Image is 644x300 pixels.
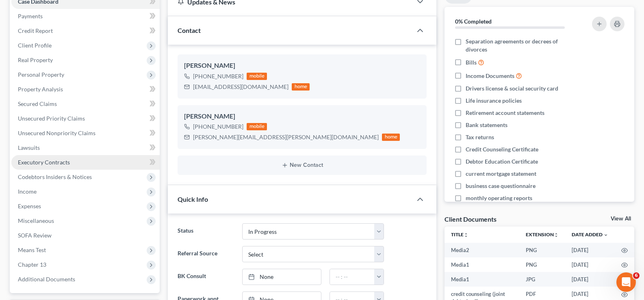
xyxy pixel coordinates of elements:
[451,231,468,237] a: Titleunfold_more
[18,173,92,180] span: Codebtors Insiders & Notices
[466,145,538,153] span: Credit Counseling Certificate
[616,272,636,292] iframe: Intercom live chat
[466,182,536,190] span: business case questionnaire
[173,246,238,262] label: Referral Source
[193,123,243,131] div: [PHONE_NUMBER]
[519,243,565,257] td: PNG
[18,86,63,93] span: Property Analysis
[455,18,492,25] strong: 0% Completed
[611,216,631,222] a: View All
[466,97,522,105] span: Life insurance policies
[466,72,514,80] span: Income Documents
[178,195,208,203] span: Quick Info
[11,140,160,155] a: Lawsuits
[554,233,559,237] i: unfold_more
[466,58,477,67] span: Bills
[565,257,615,272] td: [DATE]
[18,217,54,224] span: Miscellaneous
[11,82,160,97] a: Property Analysis
[18,261,46,268] span: Chapter 13
[18,246,46,253] span: Means Test
[445,215,497,223] div: Client Documents
[18,159,70,166] span: Executory Contracts
[18,232,52,239] span: SOFA Review
[18,13,43,19] span: Payments
[466,158,538,166] span: Debtor Education Certificate
[11,9,160,24] a: Payments
[11,155,160,170] a: Executory Contracts
[519,272,565,287] td: JPG
[18,71,64,78] span: Personal Property
[18,203,41,209] span: Expenses
[18,144,40,151] span: Lawsuits
[173,269,238,285] label: BK Consult
[193,133,379,141] div: [PERSON_NAME][EMAIL_ADDRESS][PERSON_NAME][DOMAIN_NAME]
[565,243,615,257] td: [DATE]
[18,56,53,63] span: Real Property
[178,26,201,34] span: Contact
[466,37,580,54] span: Separation agreements or decrees of divorces
[292,83,310,91] div: home
[247,73,267,80] div: mobile
[603,233,608,237] i: expand_more
[445,272,519,287] td: Media1
[466,84,558,93] span: Drivers license & social security card
[464,233,468,237] i: unfold_more
[330,269,375,285] input: -- : --
[466,194,532,202] span: monthly operating reports
[184,112,420,121] div: [PERSON_NAME]
[382,134,400,141] div: home
[11,24,160,38] a: Credit Report
[11,97,160,111] a: Secured Claims
[466,170,536,178] span: current mortgage statement
[466,133,494,141] span: Tax returns
[445,257,519,272] td: Media1
[193,72,243,80] div: [PHONE_NUMBER]
[18,42,52,49] span: Client Profile
[18,276,75,283] span: Additional Documents
[11,111,160,126] a: Unsecured Priority Claims
[466,109,544,117] span: Retirement account statements
[173,223,238,240] label: Status
[526,231,559,237] a: Extensionunfold_more
[572,231,608,237] a: Date Added expand_more
[11,228,160,243] a: SOFA Review
[565,272,615,287] td: [DATE]
[193,83,288,91] div: [EMAIL_ADDRESS][DOMAIN_NAME]
[11,126,160,140] a: Unsecured Nonpriority Claims
[18,129,95,136] span: Unsecured Nonpriority Claims
[18,115,85,122] span: Unsecured Priority Claims
[18,100,57,107] span: Secured Claims
[519,257,565,272] td: PNG
[247,123,267,130] div: mobile
[633,272,640,279] span: 6
[466,121,507,129] span: Bank statements
[18,188,37,195] span: Income
[243,269,321,285] a: None
[445,243,519,257] td: Media2
[184,61,420,71] div: [PERSON_NAME]
[18,27,53,34] span: Credit Report
[184,162,420,168] button: New Contact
